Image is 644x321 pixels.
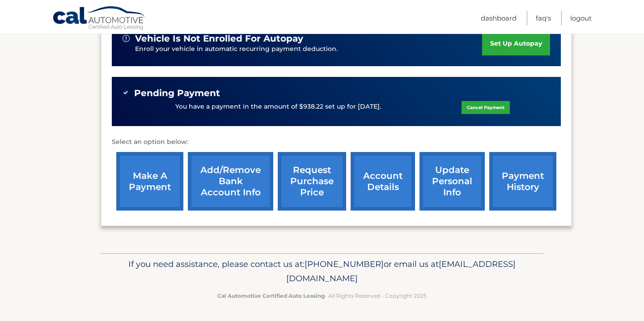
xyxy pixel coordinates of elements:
p: Select an option below: [112,137,561,148]
a: set up autopay [482,32,550,55]
img: check-green.svg [123,89,129,96]
p: - All Rights Reserved - Copyright 2025 [106,291,538,300]
img: alert-white.svg [123,35,130,42]
a: Dashboard [481,11,517,25]
p: Enroll your vehicle in automatic recurring payment deduction. [135,44,482,54]
p: If you need assistance, please contact us at: or email us at [106,257,538,286]
span: [PHONE_NUMBER] [305,259,384,269]
strong: Cal Automotive Certified Auto Leasing [217,292,325,299]
span: vehicle is not enrolled for autopay [135,33,303,44]
p: You have a payment in the amount of $938.22 set up for [DATE]. [175,102,381,112]
a: account details [351,152,415,211]
a: make a payment [116,152,183,211]
a: Logout [570,11,592,25]
a: update personal info [419,152,485,211]
a: FAQ's [536,11,551,25]
span: [EMAIL_ADDRESS][DOMAIN_NAME] [286,259,516,283]
a: request purchase price [278,152,346,211]
a: payment history [489,152,556,211]
a: Cancel Payment [462,101,510,114]
a: Add/Remove bank account info [188,152,273,211]
span: Pending Payment [134,88,220,99]
a: Cal Automotive [52,6,146,32]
